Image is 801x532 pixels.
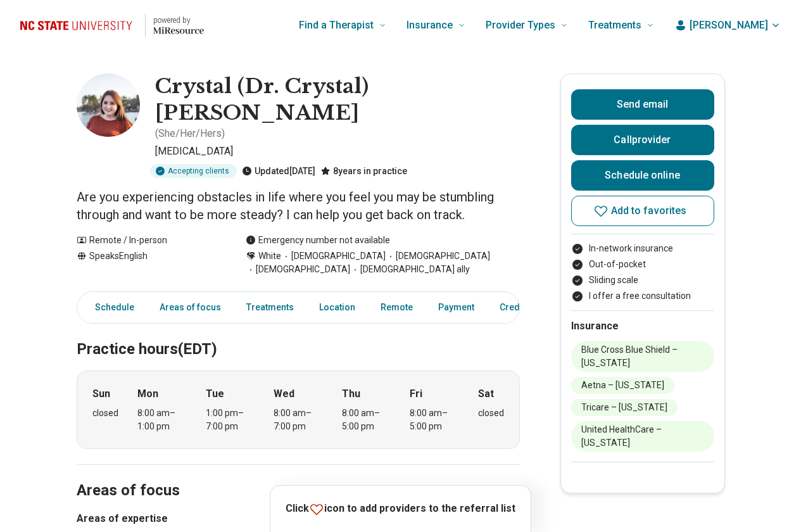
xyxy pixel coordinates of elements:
[571,196,714,226] button: Add to favorites
[92,407,118,420] div: closed
[407,16,453,34] span: Insurance
[320,164,407,178] div: 8 years in practice
[611,206,687,216] span: Add to favorites
[571,258,714,271] li: Out-of-pocket
[674,18,781,33] button: [PERSON_NAME]
[77,234,220,247] div: Remote / In-person
[92,386,110,402] strong: Sun
[373,294,420,320] a: Remote
[571,341,714,372] li: Blue Cross Blue Shield – [US_STATE]
[281,250,386,263] span: [DEMOGRAPHIC_DATA]
[571,319,714,334] h2: Insurance
[77,250,220,276] div: Speaks English
[77,370,520,449] div: When does the program meet?
[239,294,301,320] a: Treatments
[152,294,229,320] a: Areas of focus
[80,294,142,320] a: Schedule
[571,399,678,416] li: Tricare – [US_STATE]
[137,407,186,433] div: 8:00 am – 1:00 pm
[571,274,714,287] li: Sliding scale
[77,450,520,502] h2: Areas of focus
[478,407,504,420] div: closed
[246,263,350,276] span: [DEMOGRAPHIC_DATA]
[153,15,204,25] p: powered by
[155,73,520,126] h1: Crystal (Dr. Crystal) [PERSON_NAME]
[588,16,641,34] span: Treatments
[410,386,422,402] strong: Fri
[486,16,555,34] span: Provider Types
[571,160,714,191] a: Schedule online
[350,263,470,276] span: [DEMOGRAPHIC_DATA] ally
[155,126,225,141] p: ( She/Her/Hers )
[274,386,294,402] strong: Wed
[690,18,768,33] span: [PERSON_NAME]
[299,16,374,34] span: Find a Therapist
[20,5,204,46] a: Home page
[77,308,520,360] h2: Practice hours (EDT)
[571,377,674,394] li: Aetna – [US_STATE]
[492,294,555,320] a: Credentials
[242,164,315,178] div: Updated [DATE]
[150,164,237,178] div: Accepting clients
[571,421,714,452] li: United HealthCare – [US_STATE]
[342,407,391,433] div: 8:00 am – 5:00 pm
[286,501,515,517] p: Click icon to add providers to the referral list
[246,234,390,247] div: Emergency number not available
[571,89,714,120] button: Send email
[77,511,520,526] h3: Areas of expertise
[571,289,714,303] li: I offer a free consultation
[155,144,520,159] p: [MEDICAL_DATA]
[77,73,140,137] img: Crystal Redding, Psychologist
[137,386,158,402] strong: Mon
[274,407,322,433] div: 8:00 am – 7:00 pm
[206,386,224,402] strong: Tue
[258,250,281,263] span: White
[431,294,482,320] a: Payment
[206,407,255,433] div: 1:00 pm – 7:00 pm
[478,386,494,402] strong: Sat
[312,294,363,320] a: Location
[571,242,714,255] li: In-network insurance
[386,250,490,263] span: [DEMOGRAPHIC_DATA]
[342,386,360,402] strong: Thu
[77,188,520,224] p: Are you experiencing obstacles in life where you feel you may be stumbling through and want to be...
[571,242,714,303] ul: Payment options
[571,125,714,155] button: Callprovider
[410,407,458,433] div: 8:00 am – 5:00 pm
